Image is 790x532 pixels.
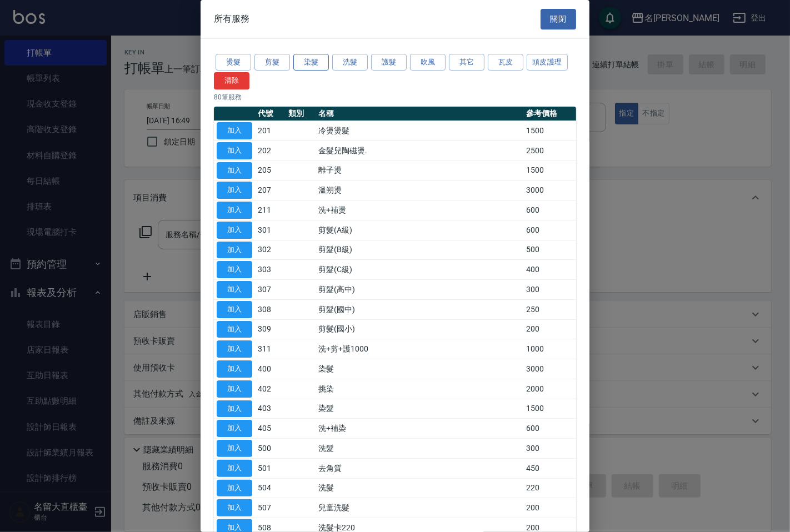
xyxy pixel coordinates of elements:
[217,380,252,398] button: 加入
[255,299,286,319] td: 308
[316,280,523,300] td: 剪髮(高中)
[217,242,252,259] button: 加入
[523,200,576,220] td: 600
[217,222,252,239] button: 加入
[523,478,576,498] td: 220
[217,480,252,497] button: 加入
[316,498,523,518] td: 兒童洗髮
[217,321,252,338] button: 加入
[523,498,576,518] td: 200
[316,299,523,319] td: 剪髮(國中)
[316,240,523,260] td: 剪髮(B級)
[217,460,252,477] button: 加入
[217,360,252,378] button: 加入
[255,260,286,280] td: 303
[316,419,523,439] td: 洗+補染
[255,419,286,439] td: 405
[255,180,286,200] td: 207
[255,379,286,399] td: 402
[523,439,576,459] td: 300
[488,54,523,71] button: 瓦皮
[316,458,523,478] td: 去角質
[255,107,286,121] th: 代號
[523,140,576,160] td: 2500
[523,458,576,478] td: 450
[316,319,523,339] td: 剪髮(國小)
[217,122,252,139] button: 加入
[316,160,523,180] td: 離子燙
[214,92,576,102] p: 80 筆服務
[217,182,252,199] button: 加入
[217,340,252,358] button: 加入
[523,220,576,240] td: 600
[254,54,290,71] button: 剪髮
[523,299,576,319] td: 250
[523,359,576,379] td: 3000
[316,478,523,498] td: 洗髮
[523,121,576,141] td: 1500
[316,339,523,359] td: 洗+剪+護1000
[255,458,286,478] td: 501
[286,107,316,121] th: 類別
[523,419,576,439] td: 600
[217,420,252,437] button: 加入
[217,261,252,278] button: 加入
[255,200,286,220] td: 211
[255,439,286,459] td: 500
[216,54,251,71] button: 燙髮
[217,142,252,159] button: 加入
[255,240,286,260] td: 302
[255,220,286,240] td: 301
[316,180,523,200] td: 溫朔燙
[255,478,286,498] td: 504
[316,260,523,280] td: 剪髮(C級)
[316,399,523,419] td: 染髮
[217,499,252,516] button: 加入
[523,319,576,339] td: 200
[449,54,484,71] button: 其它
[523,160,576,180] td: 1500
[217,162,252,179] button: 加入
[293,54,329,71] button: 染髮
[255,280,286,300] td: 307
[527,54,568,71] button: 頭皮護理
[523,260,576,280] td: 400
[523,180,576,200] td: 3000
[410,54,446,71] button: 吹風
[523,240,576,260] td: 500
[523,379,576,399] td: 2000
[255,121,286,141] td: 201
[214,13,249,24] span: 所有服務
[255,140,286,160] td: 202
[255,160,286,180] td: 205
[316,359,523,379] td: 染髮
[255,339,286,359] td: 311
[316,107,523,121] th: 名稱
[217,440,252,457] button: 加入
[255,498,286,518] td: 507
[217,281,252,298] button: 加入
[217,202,252,219] button: 加入
[332,54,368,71] button: 洗髮
[371,54,407,71] button: 護髮
[214,72,249,89] button: 清除
[523,399,576,419] td: 1500
[217,301,252,318] button: 加入
[255,319,286,339] td: 309
[316,439,523,459] td: 洗髮
[523,280,576,300] td: 300
[523,339,576,359] td: 1000
[316,379,523,399] td: 挑染
[523,107,576,121] th: 參考價格
[316,121,523,141] td: 冷燙燙髮
[316,140,523,160] td: 金髮兒陶磁燙.
[316,200,523,220] td: 洗+補燙
[255,359,286,379] td: 400
[541,9,576,29] button: 關閉
[255,399,286,419] td: 403
[316,220,523,240] td: 剪髮(A級)
[217,400,252,418] button: 加入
